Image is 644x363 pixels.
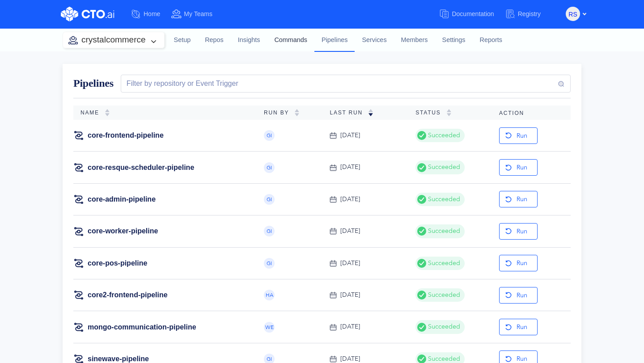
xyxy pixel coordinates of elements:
span: GI [267,133,272,138]
button: Run [499,223,538,240]
span: Documentation [452,10,494,17]
span: GI [267,165,272,170]
button: Run [499,287,538,304]
a: Documentation [439,6,504,22]
div: [DATE] [340,131,360,140]
a: core-admin-pipeline [88,194,156,204]
button: Run [499,319,538,335]
a: Setup [167,28,198,52]
span: GI [267,261,272,266]
span: HA [266,292,273,298]
a: core2-frontend-pipeline [88,290,168,300]
span: GI [267,197,272,202]
span: Succeeded [426,226,460,236]
span: Name [80,110,105,116]
div: [DATE] [340,226,360,236]
button: Run [499,159,538,176]
span: Succeeded [426,131,460,140]
a: Insights [231,28,267,52]
a: core-frontend-pipeline [88,131,164,140]
span: Succeeded [426,194,460,204]
th: Action [492,106,571,120]
div: [DATE] [340,322,360,332]
img: sorting-empty.svg [294,109,300,116]
button: rs [566,7,580,21]
span: Status [415,110,446,116]
a: Reports [473,28,509,52]
span: WE [265,325,274,330]
a: Home [131,6,171,22]
span: Succeeded [426,290,460,300]
button: Run [499,127,538,144]
button: crystalcommerce [63,32,164,48]
img: sorting-down.svg [368,109,373,116]
div: [DATE] [340,290,360,300]
a: core-worker-pipeline [88,226,158,236]
img: sorting-empty.svg [105,109,110,116]
button: Run [499,255,538,271]
div: [DATE] [340,162,360,172]
span: Run By [264,110,294,116]
a: Registry [505,6,551,22]
div: [DATE] [340,258,360,268]
a: mongo-communication-pipeline [88,322,196,332]
div: [DATE] [340,194,360,204]
a: Repos [198,28,231,52]
span: Pipelines [73,77,114,89]
span: rs [568,7,577,21]
span: Succeeded [426,322,460,332]
a: core-pos-pipeline [88,258,147,268]
span: Registry [518,10,541,17]
button: Run [499,191,538,207]
a: My Teams [171,6,223,22]
span: Succeeded [426,162,460,172]
a: Services [355,28,394,52]
img: sorting-empty.svg [446,109,452,116]
div: Filter by repository or Event Trigger [123,78,238,89]
span: My Teams [184,10,212,17]
a: Pipelines [314,28,355,51]
a: Commands [267,28,314,52]
a: Settings [435,28,473,52]
span: Succeeded [426,258,460,268]
img: CTO.ai Logo [61,7,114,21]
span: Home [144,10,160,17]
a: Members [394,28,435,52]
span: GI [267,228,272,234]
span: Last Run [330,110,368,116]
a: core-resque-scheduler-pipeline [88,163,194,173]
span: GI [267,356,272,362]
